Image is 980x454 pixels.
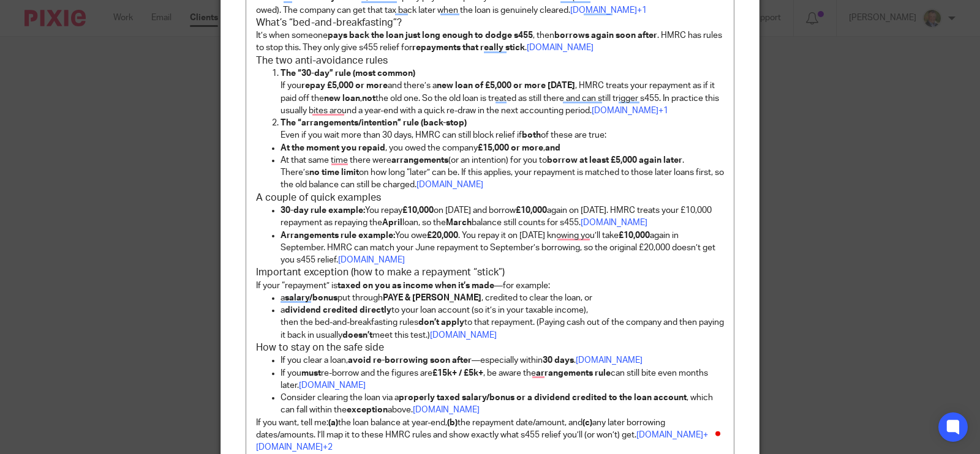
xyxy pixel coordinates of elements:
[328,419,338,427] strong: (a)
[446,218,472,227] strong: March
[516,206,547,215] strong: £10,000
[301,81,388,90] strong: repay £5,000 or more
[543,356,574,365] strong: 30 days
[362,94,375,103] strong: not
[545,144,560,152] strong: and
[478,144,543,152] strong: £15,000 or more
[417,180,483,189] a: [DOMAIN_NAME]
[301,369,321,378] strong: must
[337,281,494,290] strong: taxed on you as income when it’s made
[285,294,337,302] strong: salary/bonus
[581,218,647,227] a: [DOMAIN_NAME]
[281,119,467,127] strong: The “arrangements/intention” rule (back-stop)
[256,266,724,279] h3: Important exception (how to make a repayment “stick”)
[413,406,480,414] a: [DOMAIN_NAME]
[256,192,724,204] h3: A couple of quick examples
[382,218,402,227] strong: April
[281,117,724,142] p: Even if you wait more than 30 days, HMRC can still block relief if of these are true:
[281,154,724,192] p: At that same time there were (or an intention) for you to . There’s on how long “later” can be. I...
[576,356,643,365] a: [DOMAIN_NAME]
[592,106,668,115] a: [DOMAIN_NAME]+1
[281,354,724,367] p: If you clear a loan, —especially within .
[347,406,388,414] strong: exception
[281,229,724,267] p: You owe . You repay it on [DATE] knowing you’ll take again in September. HMRC can match your June...
[281,69,415,78] strong: The “30-day” rule (most common)
[522,131,541,140] strong: both
[281,392,724,417] p: Consider clearing the loan via a , which can fall within the above.
[447,419,458,427] strong: (b)
[399,393,687,402] strong: properly taxed salary/bonus or a dividend credited to the loan account
[338,256,405,264] a: [DOMAIN_NAME]
[536,369,611,378] strong: arrangements rule
[527,43,594,52] a: [DOMAIN_NAME]
[324,94,360,103] strong: new loan
[256,280,724,292] p: If your “repayment” is —for example:
[256,17,724,29] h3: What’s “bed-and-breakfasting”?
[430,331,497,340] a: [DOMAIN_NAME]
[437,81,575,90] strong: new loan of £5,000 or more [DATE]
[299,381,366,390] a: [DOMAIN_NAME]
[328,31,533,40] strong: pays back the loan just long enough to dodge s455
[348,356,472,365] strong: avoid re-borrowing soon after
[256,54,724,67] h3: The two anti-avoidance rules
[281,367,724,392] p: If you re-borrow and the figures are , be aware the can still bite even months later.
[418,318,464,327] strong: don’t apply
[281,292,724,304] p: a put through , credited to clear the loan, or
[432,369,483,378] strong: £15k+ / £5k+
[309,168,359,177] strong: no time limit
[427,231,458,240] strong: £20,000
[619,231,650,240] strong: £10,000
[412,43,525,52] strong: repayments that really stick
[547,156,682,165] strong: borrow at least £5,000 again later
[256,417,724,454] p: If you want, tell me: the loan balance at year-end, the repayment date/amount, and any later borr...
[256,341,724,354] h3: How to stay on the safe side
[391,156,448,165] strong: arrangements
[342,331,372,340] strong: doesn’t
[281,231,395,240] strong: Arrangements rule example:
[281,206,365,215] strong: 30-day rule example:
[281,142,724,154] p: , you owed the company ,
[256,29,724,54] p: It’s when someone , then . HMRC has rules to stop this. They only give s455 relief for .
[285,306,391,314] strong: dividend credited directly
[570,6,647,15] a: [DOMAIN_NAME]+1
[281,304,724,341] p: a to your loan account (so it’s in your taxable income), then the bed-and-breakfasting rules to t...
[281,67,724,117] p: If you and there’s a , HMRC treats your repayment as if it paid off the , the old one. So the old...
[281,144,385,152] strong: At the moment you repaid
[554,31,657,40] strong: borrows again soon after
[582,419,592,427] strong: (c)
[402,206,434,215] strong: £10,000
[383,294,481,302] strong: PAYE & [PERSON_NAME]
[281,204,724,229] p: You repay on [DATE] and borrow again on [DATE]. HMRC treats your £10,000 repayment as repaying th...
